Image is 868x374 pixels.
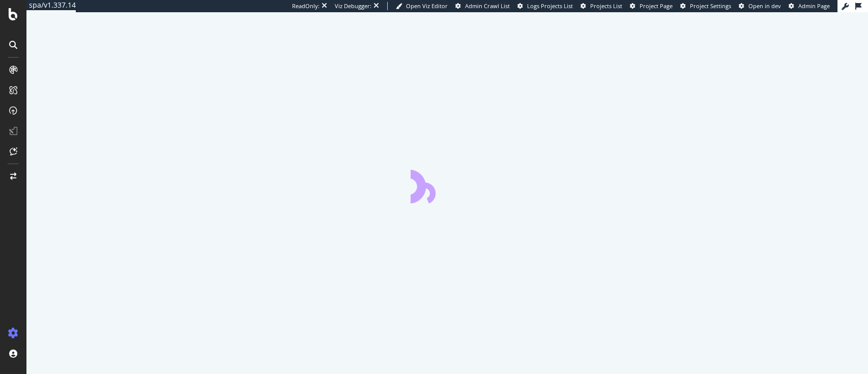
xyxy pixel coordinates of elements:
[455,2,510,10] a: Admin Crawl List
[406,2,448,10] span: Open Viz Editor
[798,2,830,10] span: Admin Page
[411,167,484,203] div: animation
[335,2,371,10] div: Viz Debugger:
[527,2,573,10] span: Logs Projects List
[748,2,781,10] span: Open in dev
[680,2,731,10] a: Project Settings
[590,2,622,10] span: Projects List
[517,2,573,10] a: Logs Projects List
[396,2,448,10] a: Open Viz Editor
[690,2,731,10] span: Project Settings
[630,2,673,10] a: Project Page
[789,2,830,10] a: Admin Page
[465,2,510,10] span: Admin Crawl List
[640,2,673,10] span: Project Page
[292,2,320,10] div: ReadOnly:
[739,2,781,10] a: Open in dev
[581,2,622,10] a: Projects List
